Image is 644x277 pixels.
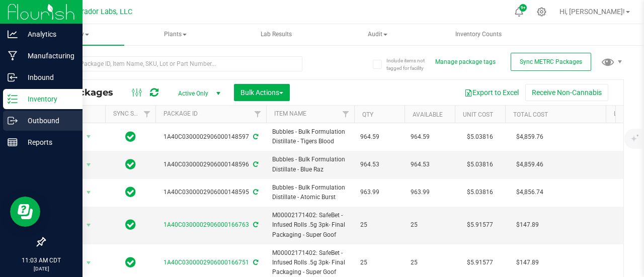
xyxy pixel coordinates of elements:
td: $5.03816 [455,151,505,178]
a: Filter [338,106,354,123]
span: Audit [328,25,427,45]
a: Filter [139,106,155,123]
span: All Packages [52,87,123,98]
span: Lab Results [247,30,305,39]
p: Outbound [18,115,78,127]
span: $4,856.74 [511,185,548,200]
inline-svg: Analytics [8,29,18,39]
span: Bulk Actions [240,88,283,97]
a: Audit [328,24,428,45]
div: Manage settings [535,7,548,17]
span: Include items not tagged for facility [386,57,437,72]
span: In Sync [125,130,136,144]
span: In Sync [125,218,136,232]
p: [DATE] [5,265,78,272]
inline-svg: Outbound [8,116,18,126]
p: Analytics [18,28,78,40]
inline-svg: Reports [8,137,18,147]
inline-svg: Manufacturing [8,51,18,61]
td: $5.03816 [455,123,505,151]
span: 25 [360,258,398,267]
a: Item Name [274,110,306,117]
span: 964.53 [360,160,398,169]
div: 1A40C0300002906000148595 [154,188,268,197]
span: Inventory Counts [442,30,515,39]
span: Bubbles - Bulk Formulation Distillate - Blue Raz [272,155,348,174]
a: Package ID [164,110,198,117]
span: 964.59 [411,132,449,142]
a: Filter [250,106,266,123]
span: 964.53 [411,160,449,169]
span: Sync from Compliance System [252,189,258,196]
span: $4,859.76 [511,130,548,144]
iframe: Resource center [10,197,40,227]
span: select [83,218,95,232]
p: Manufacturing [18,50,78,62]
a: Available [413,111,443,118]
p: 11:03 AM CDT [5,256,78,265]
span: select [83,256,95,270]
button: Bulk Actions [234,84,290,101]
span: 25 [411,220,449,230]
inline-svg: Inventory [8,94,18,104]
span: 963.99 [360,188,398,197]
span: M00002171402: SafeBet - Infused Rolls .5g 3pk- Final Packaging - Super Goof [272,211,348,240]
span: select [83,186,95,200]
div: 1A40C0300002906000148597 [154,132,268,142]
span: Sync from Compliance System [252,133,258,140]
span: In Sync [125,255,136,269]
a: Qty [362,111,373,118]
button: Sync METRC Packages [511,53,591,71]
span: 25 [360,220,398,230]
span: $147.89 [511,218,544,232]
span: Sync from Compliance System [252,259,258,266]
span: select [83,130,95,144]
span: Bubbles - Bulk Formulation Distillate - Tigers Blood [272,127,348,146]
p: Inbound [18,71,78,83]
span: $4,859.46 [511,157,548,172]
span: select [83,158,95,172]
a: Total Cost [513,111,548,118]
a: Lab Results [226,24,327,45]
span: Hi, [PERSON_NAME]! [559,8,625,16]
a: Sync Status [113,110,152,117]
button: Manage package tags [435,58,496,66]
a: Inventory Counts [429,24,529,45]
button: Export to Excel [458,84,525,101]
inline-svg: Inbound [8,72,18,82]
div: 1A40C0300002906000148596 [154,160,268,169]
span: Plants [126,25,225,45]
span: 964.59 [360,132,398,142]
span: Sync from Compliance System [252,161,258,168]
span: Sync from Compliance System [252,221,258,228]
span: Sync METRC Packages [520,58,582,65]
span: 9+ [521,6,525,10]
span: Bubbles - Bulk Formulation Distillate - Atomic Burst [272,183,348,202]
span: In Sync [125,185,136,199]
p: Inventory [18,93,78,105]
td: $5.03816 [455,179,505,207]
input: Search Package ID, Item Name, SKU, Lot or Part Number... [44,56,302,71]
span: Curador Labs, LLC [73,8,132,16]
p: Reports [18,136,78,148]
span: $147.89 [511,255,544,270]
a: 1A40C0300002906000166751 [164,259,249,266]
a: Plants [125,24,225,45]
a: 1A40C0300002906000166763 [164,221,249,228]
td: $5.91577 [455,207,505,244]
button: Receive Non-Cannabis [525,84,608,101]
span: 963.99 [411,188,449,197]
span: In Sync [125,157,136,171]
span: 25 [411,258,449,267]
a: Unit Cost [463,111,493,118]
